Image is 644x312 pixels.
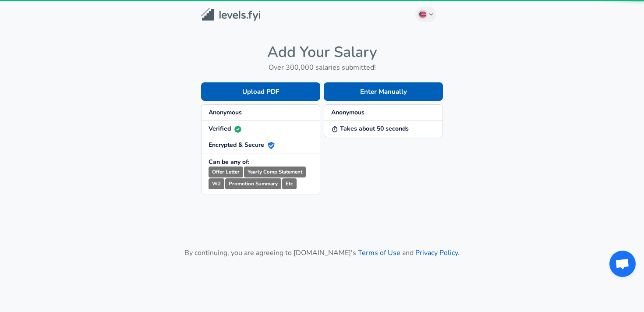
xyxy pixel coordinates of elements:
small: Etc [282,178,297,189]
div: Open chat [609,251,636,277]
strong: Encrypted & Secure [209,141,275,149]
strong: Can be any of: [209,158,249,166]
button: English (US) [415,7,436,22]
strong: Takes about 50 seconds [331,124,409,133]
strong: Anonymous [331,108,364,117]
strong: Verified [209,124,241,133]
img: English (US) [419,11,426,18]
strong: Anonymous [209,108,242,117]
button: Enter Manually [324,82,443,101]
small: Offer Letter [209,167,243,177]
a: Terms of Use [358,248,400,258]
h6: Over 300,000 salaries submitted! [201,61,443,74]
small: Promotion Summary [225,178,281,189]
h4: Add Your Salary [201,43,443,61]
small: W2 [209,178,224,189]
button: Upload PDF [201,82,320,101]
a: Privacy Policy [415,248,458,258]
img: Levels.fyi [201,8,260,21]
small: Yearly Comp Statement [244,167,306,177]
